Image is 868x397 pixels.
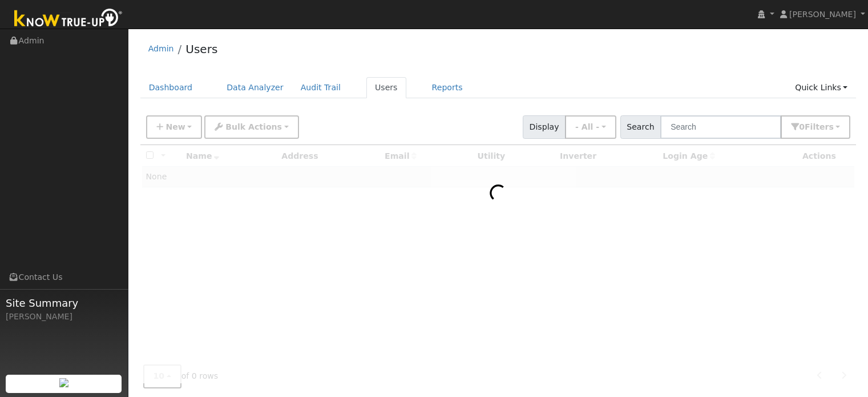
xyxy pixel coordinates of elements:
[620,115,661,139] span: Search
[140,77,201,98] a: Dashboard
[6,295,122,311] span: Site Summary
[204,115,298,139] button: Bulk Actions
[789,10,856,19] span: [PERSON_NAME]
[829,122,833,131] span: s
[781,115,850,139] button: 0Filters
[805,122,834,131] span: Filter
[786,77,856,98] a: Quick Links
[523,115,566,139] span: Display
[366,77,406,98] a: Users
[218,77,292,98] a: Data Analyzer
[165,122,185,131] span: New
[660,115,781,139] input: Search
[148,44,174,53] a: Admin
[59,378,68,387] img: retrieve
[225,122,282,131] span: Bulk Actions
[185,42,217,56] a: Users
[423,77,471,98] a: Reports
[9,6,128,32] img: Know True-Up
[292,77,349,98] a: Audit Trail
[6,311,122,323] div: [PERSON_NAME]
[565,115,616,139] button: - All -
[146,115,203,139] button: New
